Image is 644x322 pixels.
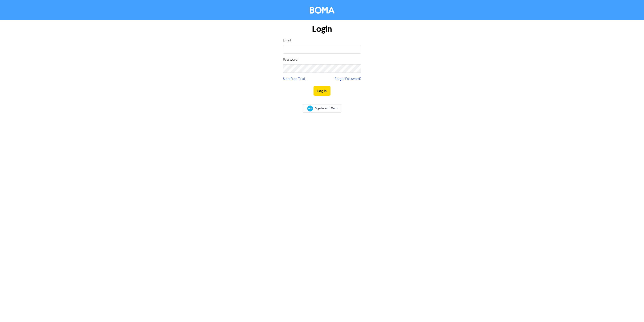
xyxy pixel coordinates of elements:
a: Start Free Trial [283,76,305,82]
img: BOMA Logo [310,7,335,14]
button: Log In [314,86,330,96]
img: Xero logo [307,105,313,112]
label: Password [283,57,297,62]
a: Forgot Password? [335,76,361,82]
a: Sign In with Xero [303,105,341,112]
span: Sign In with Xero [315,106,337,110]
h1: Login [283,24,361,34]
label: Email [283,38,291,43]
